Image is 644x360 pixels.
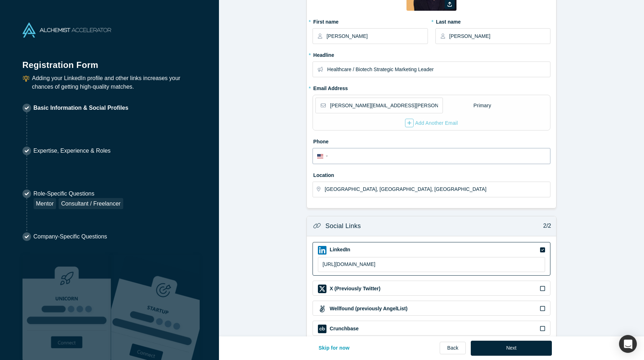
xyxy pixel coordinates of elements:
p: Adding your LinkedIn profile and other links increases your chances of getting high-quality matches. [32,74,197,91]
label: First name [313,16,428,26]
img: Alchemist Accelerator Logo [23,23,111,38]
div: Consultant / Freelancer [59,198,123,209]
p: 2/2 [539,222,551,230]
div: Mentor [34,198,56,209]
h3: Social Links [325,221,361,231]
img: LinkedIn icon [318,246,326,255]
button: Skip for now [311,341,357,356]
input: Partner, CEO [327,62,550,77]
label: Email Address [313,82,348,92]
img: Prism AI [111,255,200,360]
p: Expertise, Experience & Roles [34,147,111,155]
img: Crunchbase icon [318,325,326,333]
label: Headline [313,49,550,59]
div: Crunchbase iconCrunchbase [313,321,550,336]
h1: Registration Form [23,51,197,71]
label: Crunchbase [329,325,359,332]
label: Last name [435,16,550,26]
div: LinkedIn iconLinkedIn [313,242,550,276]
label: Location [313,169,550,179]
button: Next [471,341,552,356]
img: Wellfound (previously AngelList) icon [318,305,326,313]
label: Wellfound (previously AngelList) [329,305,408,312]
p: Company-Specific Questions [34,232,107,241]
div: Add Another Email [405,119,458,127]
div: X (Previously Twitter) iconX (Previously Twitter) [313,281,550,296]
label: X (Previously Twitter) [329,285,380,292]
p: Basic Information & Social Profiles [34,104,129,112]
img: X (Previously Twitter) icon [318,285,326,293]
p: Role-Specific Questions [34,189,123,198]
div: Primary [473,99,491,112]
label: Phone [313,135,550,146]
input: Enter a location [325,182,550,197]
img: Robust Technologies [23,255,111,360]
a: Back [440,342,466,354]
button: Add Another Email [405,118,458,128]
label: LinkedIn [329,246,350,253]
div: Wellfound (previously AngelList) iconWellfound (previously AngelList) [313,301,550,316]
